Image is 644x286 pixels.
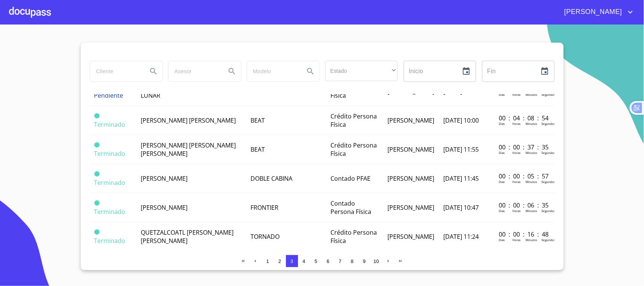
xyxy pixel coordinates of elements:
[499,172,550,180] p: 00 : 00 : 05 : 57
[499,201,550,209] p: 00 : 00 : 06 : 35
[512,180,521,184] p: Horas
[388,203,435,212] span: [PERSON_NAME]
[339,258,341,264] span: 7
[141,174,188,183] span: [PERSON_NAME]
[444,116,479,125] span: [DATE] 10:00
[251,203,278,212] span: FRONTIER
[526,238,537,242] p: Minutos
[512,238,521,242] p: Horas
[141,141,236,158] span: [PERSON_NAME] [PERSON_NAME] [PERSON_NAME]
[541,238,555,242] p: Segundos
[325,61,398,81] div: ​
[388,145,435,154] span: [PERSON_NAME]
[444,174,479,183] span: [DATE] 11:45
[499,151,505,155] p: Dias
[94,91,123,100] span: Pendiente
[251,145,265,154] span: BEAT
[286,255,298,267] button: 3
[526,151,537,155] p: Minutos
[499,114,550,122] p: 00 : 04 : 08 : 54
[358,255,370,267] button: 9
[526,121,537,126] p: Minutos
[541,151,555,155] p: Segundos
[94,229,100,235] span: Terminado
[94,178,126,187] span: Terminado
[499,230,550,238] p: 00 : 00 : 16 : 48
[94,237,126,245] span: Terminado
[559,6,635,18] button: account of current user
[223,62,241,80] button: Search
[499,209,505,213] p: Dias
[541,180,555,184] p: Segundos
[526,180,537,184] p: Minutos
[266,258,269,264] span: 1
[512,209,521,213] p: Horas
[444,203,479,212] span: [DATE] 10:47
[90,61,141,81] input: search
[247,61,298,81] input: search
[330,112,377,129] span: Crédito Persona Física
[322,255,334,267] button: 6
[388,116,435,125] span: [PERSON_NAME]
[327,258,329,264] span: 6
[94,171,100,177] span: Terminado
[512,92,521,97] p: Horas
[388,232,435,241] span: [PERSON_NAME]
[274,255,286,267] button: 2
[290,258,293,264] span: 3
[526,92,537,97] p: Minutos
[526,209,537,213] p: Minutos
[330,228,377,245] span: Crédito Persona Física
[370,255,383,267] button: 10
[251,174,292,183] span: DOBLE CABINA
[499,143,550,151] p: 00 : 00 : 37 : 35
[94,208,126,216] span: Terminado
[541,121,555,126] p: Segundos
[541,209,555,213] p: Segundos
[330,141,377,158] span: Crédito Persona Física
[315,258,317,264] span: 5
[94,113,100,118] span: Terminado
[298,255,310,267] button: 4
[278,258,281,264] span: 2
[169,61,220,81] input: search
[330,199,371,216] span: Contado Persona Física
[444,232,479,241] span: [DATE] 11:24
[541,92,555,97] p: Segundos
[373,258,379,264] span: 10
[346,255,358,267] button: 8
[499,180,505,184] p: Dias
[330,174,370,183] span: Contado PFAE
[512,151,521,155] p: Horas
[251,116,265,125] span: BEAT
[94,142,100,148] span: Terminado
[141,228,234,245] span: QUETZALCOATL [PERSON_NAME] [PERSON_NAME]
[141,203,188,212] span: [PERSON_NAME]
[334,255,346,267] button: 7
[310,255,322,267] button: 5
[499,238,505,242] p: Dias
[559,6,626,18] span: [PERSON_NAME]
[94,120,126,129] span: Terminado
[251,232,280,241] span: TORNADO
[262,255,274,267] button: 1
[388,174,435,183] span: [PERSON_NAME]
[301,62,320,80] button: Search
[363,258,366,264] span: 9
[512,121,521,126] p: Horas
[499,121,505,126] p: Dias
[144,62,163,80] button: Search
[94,149,126,158] span: Terminado
[303,258,305,264] span: 4
[444,145,479,154] span: [DATE] 11:55
[141,116,236,125] span: [PERSON_NAME] [PERSON_NAME]
[499,92,505,97] p: Dias
[351,258,354,264] span: 8
[94,200,100,206] span: Terminado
